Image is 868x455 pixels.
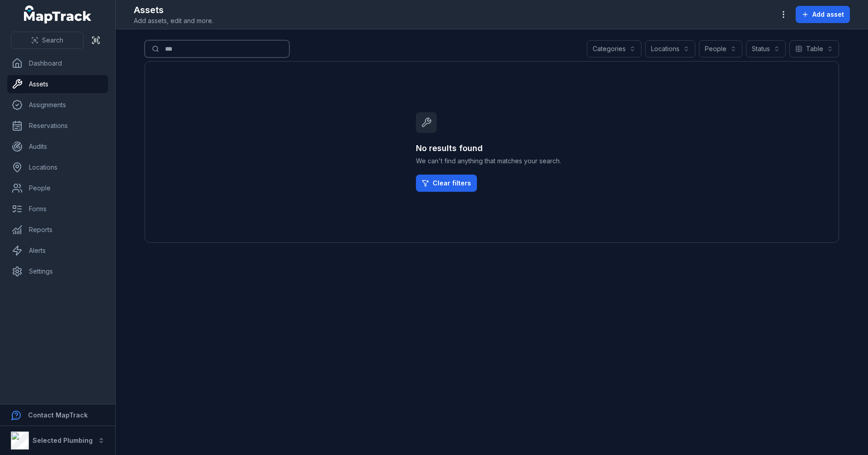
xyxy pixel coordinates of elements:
[796,6,850,23] button: Add asset
[7,158,108,176] a: Locations
[134,16,213,25] span: Add assets, edit and more.
[24,5,92,24] a: MapTrack
[746,40,786,57] button: Status
[812,10,844,19] span: Add asset
[416,175,477,192] a: Clear filters
[416,142,568,155] h3: No results found
[7,221,108,239] a: Reports
[11,32,84,49] button: Search
[587,40,642,57] button: Categories
[416,156,568,166] span: We can't find anything that matches your search.
[7,117,108,135] a: Reservations
[699,40,742,57] button: People
[7,137,108,156] a: Audits
[7,96,108,114] a: Assignments
[134,4,213,16] h2: Assets
[42,36,63,45] span: Search
[7,179,108,197] a: People
[33,436,93,444] strong: Selected Plumbing
[645,40,695,57] button: Locations
[7,75,108,93] a: Assets
[7,242,108,260] a: Alerts
[28,411,88,419] strong: Contact MapTrack
[7,54,108,72] a: Dashboard
[7,200,108,218] a: Forms
[7,262,108,280] a: Settings
[789,40,839,57] button: Table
